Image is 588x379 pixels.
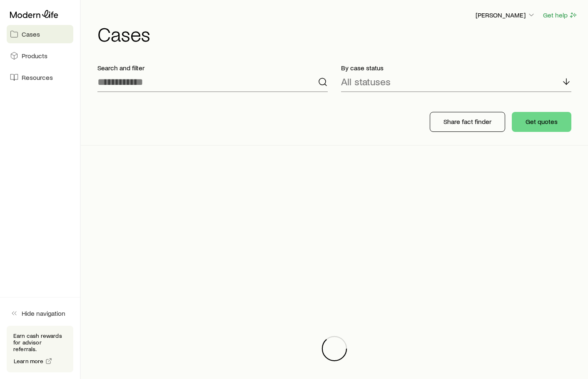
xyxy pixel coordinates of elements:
[22,52,47,60] span: Products
[14,358,44,364] span: Learn more
[475,10,536,20] button: [PERSON_NAME]
[7,326,73,372] div: Earn cash rewards for advisor referrals.Learn more
[7,68,73,87] a: Resources
[97,64,328,72] p: Search and filter
[476,11,536,19] p: [PERSON_NAME]
[22,309,65,317] span: Hide navigation
[22,73,53,82] span: Resources
[7,25,73,43] a: Cases
[512,112,571,132] button: Get quotes
[13,332,67,352] p: Earn cash rewards for advisor referrals.
[7,304,73,322] button: Hide navigation
[543,10,578,20] button: Get help
[341,64,571,72] p: By case status
[341,76,391,87] p: All statuses
[430,112,505,132] button: Share fact finder
[7,47,73,65] a: Products
[443,117,491,126] p: Share fact finder
[97,24,578,44] h1: Cases
[22,30,40,38] span: Cases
